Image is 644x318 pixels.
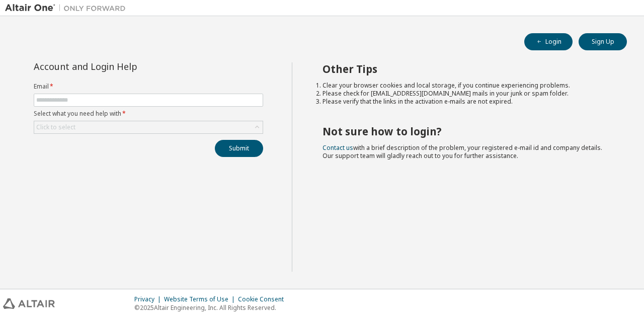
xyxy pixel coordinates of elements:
li: Please check for [EMAIL_ADDRESS][DOMAIN_NAME] mails in your junk or spam folder. [323,90,609,98]
label: Email [34,83,263,91]
div: Account and Login Help [34,62,217,70]
h2: Other Tips [323,62,609,75]
img: Altair One [5,3,131,13]
div: Privacy [134,295,164,303]
li: Clear your browser cookies and local storage, if you continue experiencing problems. [323,82,609,90]
span: with a brief description of the problem, your registered e-mail id and company details. Our suppo... [323,143,602,160]
label: Select what you need help with [34,110,263,118]
button: Sign Up [579,33,627,50]
li: Please verify that the links in the activation e-mails are not expired. [323,98,609,106]
div: Cookie Consent [238,295,290,303]
a: Contact us [323,143,353,152]
h2: Not sure how to login? [323,125,609,138]
div: Website Terms of Use [164,295,238,303]
div: Click to select [36,123,75,131]
p: © 2025 Altair Engineering, Inc. All Rights Reserved. [134,303,290,312]
button: Login [524,33,573,50]
div: Click to select [34,121,263,133]
button: Submit [215,140,263,157]
img: altair_logo.svg [3,298,55,309]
